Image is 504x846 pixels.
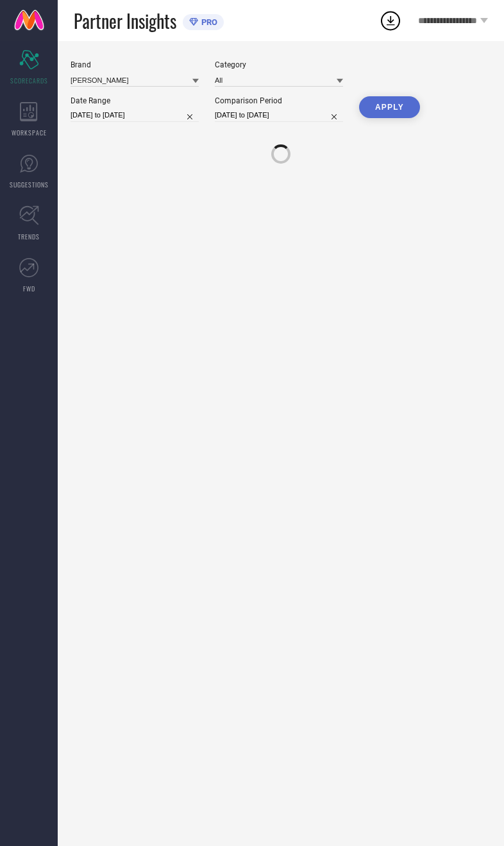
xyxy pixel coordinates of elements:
div: Date Range [71,96,199,105]
span: FWD [23,284,35,293]
div: Category [215,60,343,69]
span: Partner Insights [74,8,176,34]
div: Brand [71,60,199,69]
div: Open download list [379,9,402,32]
span: PRO [198,17,217,27]
button: APPLY [359,96,420,118]
input: Select comparison period [215,108,343,122]
span: WORKSPACE [12,128,47,137]
span: SCORECARDS [10,76,48,85]
span: TRENDS [18,232,40,241]
span: SUGGESTIONS [10,180,49,189]
input: Select date range [71,108,199,122]
div: Comparison Period [215,96,343,105]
